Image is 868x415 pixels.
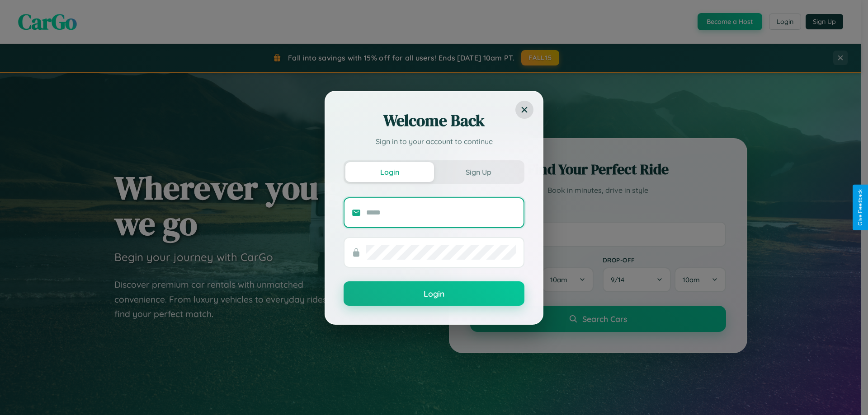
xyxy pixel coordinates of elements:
[344,136,524,147] p: Sign in to your account to continue
[345,162,434,182] button: Login
[344,110,524,131] h2: Welcome Back
[344,281,524,306] button: Login
[434,162,523,182] button: Sign Up
[857,189,863,226] div: Give Feedback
